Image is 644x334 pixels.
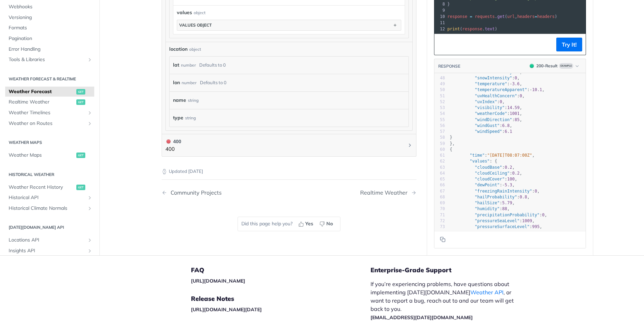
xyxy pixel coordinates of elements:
[475,111,507,116] span: "weatherCode"
[434,158,445,164] div: 62
[162,183,416,203] nav: Pagination Controls
[450,153,535,158] span: : ,
[512,81,520,86] span: 3.6
[5,171,94,177] h2: Historical Weather
[434,81,445,87] div: 49
[500,99,502,104] span: 0
[438,234,448,245] button: Copy to clipboard
[169,46,188,53] span: location
[434,212,445,218] div: 71
[9,24,93,31] span: Formats
[434,129,445,135] div: 57
[194,10,205,16] div: object
[515,230,517,235] span: 0
[5,33,94,44] a: Pagination
[510,81,512,86] span: -
[434,206,445,212] div: 70
[450,183,515,187] span: : ,
[87,195,93,200] button: Show subpages for Historical API
[450,99,505,104] span: : ,
[475,171,510,176] span: "cloudCeiling"
[371,314,473,321] a: [EMAIL_ADDRESS][DATE][DOMAIN_NAME]
[438,62,461,69] button: RESPONSE
[238,217,340,231] div: Did this page help you?
[173,78,180,88] label: lon
[475,105,505,110] span: "visibility"
[450,141,455,146] span: },
[5,87,94,97] a: Weather Forecastget
[434,176,445,182] div: 65
[450,135,452,140] span: }
[9,184,75,190] span: Weather Recent History
[450,165,515,169] span: : ,
[475,76,512,80] span: "snowIntensity"
[165,145,181,153] p: 400
[407,143,413,148] svg: Chevron
[177,20,401,30] button: values object
[502,206,507,211] span: 88
[173,95,186,105] label: name
[530,64,534,68] span: 200
[5,224,94,230] h2: [DATE][DOMAIN_NAME] API
[87,110,93,116] button: Show subpages for Weather Timelines
[450,230,520,235] span: : ,
[502,123,510,128] span: 6.8
[434,188,445,194] div: 67
[434,200,445,206] div: 69
[434,105,445,111] div: 53
[5,235,94,245] a: Locations APIShow subpages for Locations API
[470,159,490,164] span: "values"
[179,22,212,28] div: values object
[5,12,94,23] a: Versioning
[515,117,519,122] span: 85
[191,295,371,303] h5: Release Notes
[5,203,94,214] a: Historical Climate NormalsShow subpages for Historical Climate Normals
[5,2,94,12] a: Webhooks
[507,14,515,19] span: url
[9,120,85,127] span: Weather on Routes
[556,38,582,51] button: Try It!
[434,164,445,170] div: 63
[532,224,540,229] span: 995
[162,168,416,175] p: Updated [DATE]
[434,218,445,224] div: 72
[475,188,532,193] span: "freezingRainIntensity"
[434,117,445,122] div: 55
[535,188,537,193] span: 0
[5,182,94,192] a: Weather Recent Historyget
[434,194,445,200] div: 68
[515,76,517,80] span: 0
[434,123,445,129] div: 56
[76,184,85,190] span: get
[475,218,520,223] span: "pressureSeaLevel"
[360,189,416,196] a: Next Page: Realtime Weather
[504,129,512,134] span: 6.1
[520,93,522,98] span: 0
[450,111,522,116] span: : ,
[9,194,85,201] span: Historical API
[517,14,535,19] span: headers
[162,189,271,196] a: Previous Page: Community Projects
[181,60,196,70] div: number
[5,193,94,203] a: Historical APIShow subpages for Historical API
[434,93,445,99] div: 51
[537,14,555,19] span: headers
[450,147,452,152] span: {
[450,200,515,205] span: : ,
[5,44,94,54] a: Error Handling
[87,248,93,254] button: Show subpages for Insights API
[5,139,94,146] h2: Weather Maps
[200,78,227,88] div: Defaults to 0
[497,14,505,19] span: get
[434,140,445,146] div: 59
[448,27,460,31] span: print
[5,150,94,160] a: Weather Mapsget
[9,247,85,254] span: Insights API
[450,129,512,134] span: :
[87,206,93,211] button: Show subpages for Historical Climate Normals
[450,105,522,110] span: : ,
[182,78,196,88] div: number
[317,219,337,229] button: No
[475,224,530,229] span: "pressureSurfaceLevel"
[9,88,75,95] span: Weather Forecast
